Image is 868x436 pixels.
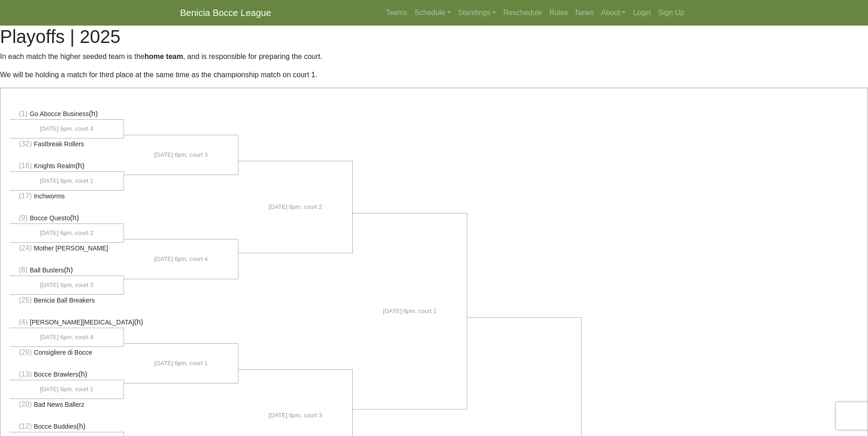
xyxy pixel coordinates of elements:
[454,4,500,22] a: Standings
[30,110,89,117] span: Go Abocce Business
[19,370,32,378] span: (13)
[180,4,271,22] a: Benicia Bocce League
[40,385,93,394] span: [DATE] 6pm, court 1
[10,265,124,276] li: (h)
[19,296,32,304] span: (25)
[10,421,124,432] li: (h)
[40,281,93,290] span: [DATE] 6pm, court 3
[40,229,93,238] span: [DATE] 6pm, court 2
[19,318,28,326] span: (4)
[572,4,598,22] a: News
[34,245,108,252] span: Mother [PERSON_NAME]
[19,214,28,222] span: (9)
[30,266,64,274] span: Ball Busters
[19,244,32,252] span: (24)
[629,4,654,22] a: Login
[34,349,92,356] span: Consigliere di Bocce
[34,371,78,378] span: Bocce Brawlers
[40,176,93,186] span: [DATE] 6pm, court 1
[30,214,70,222] span: Bocce Questo
[30,319,134,326] span: [PERSON_NAME][MEDICAL_DATA]
[145,53,183,60] strong: home team
[40,333,93,342] span: [DATE] 6pm, court 4
[19,348,32,356] span: (29)
[10,108,124,120] li: (h)
[34,401,85,408] span: Bad News Ballerz
[19,192,32,200] span: (17)
[10,160,124,172] li: (h)
[34,162,75,170] span: Knights Realm
[382,4,411,22] a: Teams
[34,297,95,304] span: Benicia Ball Breakers
[154,359,208,368] span: [DATE] 6pm, court 1
[598,4,630,22] a: About
[383,307,437,316] span: [DATE] 6pm, court 1
[19,422,32,430] span: (12)
[10,317,124,328] li: (h)
[154,150,208,160] span: [DATE] 6pm, court 3
[10,213,124,224] li: (h)
[546,4,572,22] a: Rules
[500,4,546,22] a: Reschedule
[19,266,28,274] span: (8)
[655,4,688,22] a: Sign Up
[19,110,28,117] span: (1)
[411,4,454,22] a: Schedule
[269,202,322,212] span: [DATE] 6pm, court 2
[10,369,124,380] li: (h)
[269,411,322,420] span: [DATE] 6pm, court 3
[19,140,32,148] span: (32)
[154,255,208,264] span: [DATE] 6pm, court 4
[19,400,32,408] span: (20)
[34,192,65,200] span: Inchworms
[19,162,32,170] span: (16)
[34,140,84,148] span: Fastbreak Rollers
[34,423,76,430] span: Bocce Buddies
[40,124,93,133] span: [DATE] 6pm, court 4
